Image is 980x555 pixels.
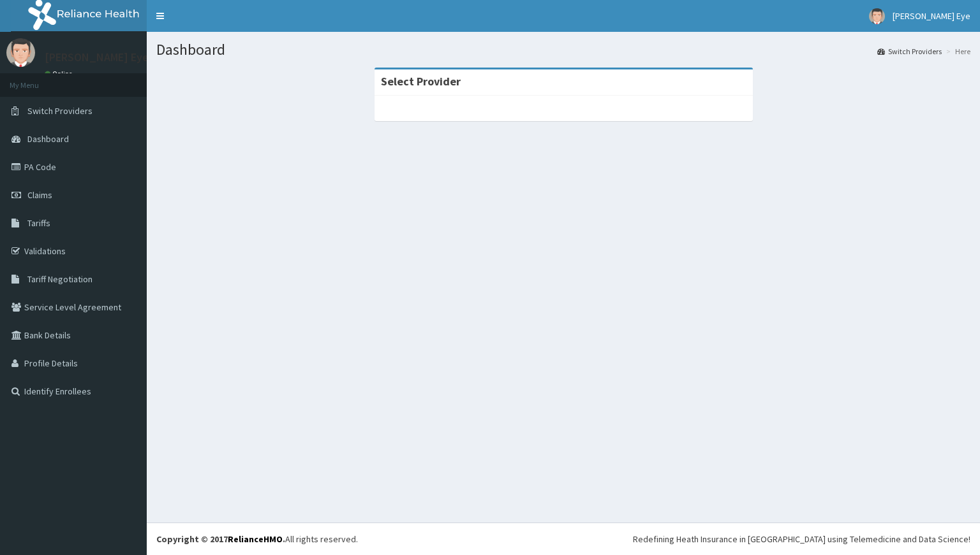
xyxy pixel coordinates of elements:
li: Here [943,46,970,57]
footer: All rights reserved. [147,523,980,555]
span: Tariffs [27,217,50,229]
span: Tariff Negotiation [27,273,93,285]
strong: Select Provider [381,74,461,89]
a: Online [45,69,75,78]
img: User Image [6,38,35,67]
span: [PERSON_NAME] Eye [893,10,970,22]
h1: Dashboard [156,41,970,58]
div: Redefining Heath Insurance in [GEOGRAPHIC_DATA] using Telemedicine and Data Science! [633,533,970,545]
span: Switch Providers [27,105,93,117]
a: Switch Providers [877,46,942,57]
span: Claims [27,189,52,201]
a: RelianceHMO [228,533,283,545]
strong: Copyright © 2017 . [156,533,285,545]
img: User Image [869,8,885,24]
p: [PERSON_NAME] Eye [45,52,149,63]
span: Dashboard [27,133,69,145]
